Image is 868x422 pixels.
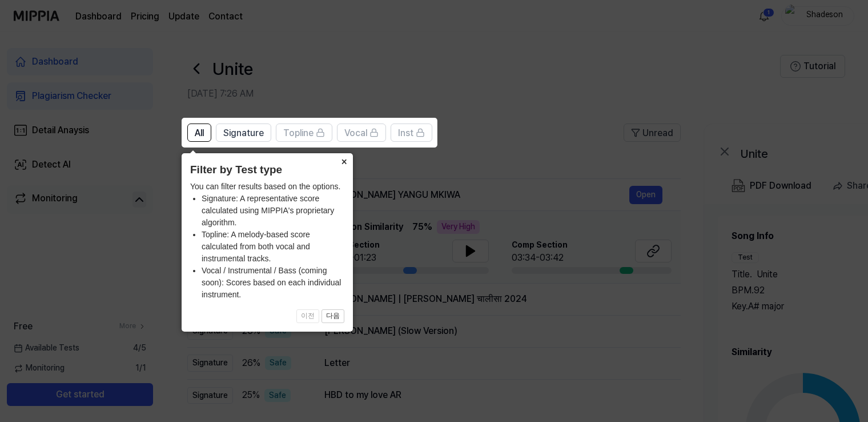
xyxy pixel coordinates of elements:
button: Inst [391,124,432,142]
span: Signature [223,126,264,140]
header: Filter by Test type [190,162,344,178]
li: Topline: A melody-based score calculated from both vocal and instrumental tracks. [202,229,344,265]
span: Inst [398,126,413,140]
li: Vocal / Instrumental / Bass (coming soon): Scores based on each individual instrument. [202,265,344,301]
li: Signature: A representative score calculated using MIPPIA's proprietary algorithm. [202,193,344,229]
span: All [195,126,204,140]
button: Close [335,153,353,169]
button: Signature [216,124,271,142]
span: Topline [283,126,314,140]
button: Vocal [337,124,386,142]
button: 다음 [322,309,344,323]
button: Topline [276,124,332,142]
span: Vocal [344,126,367,140]
div: You can filter results based on the options. [190,181,344,301]
button: All [187,124,211,142]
